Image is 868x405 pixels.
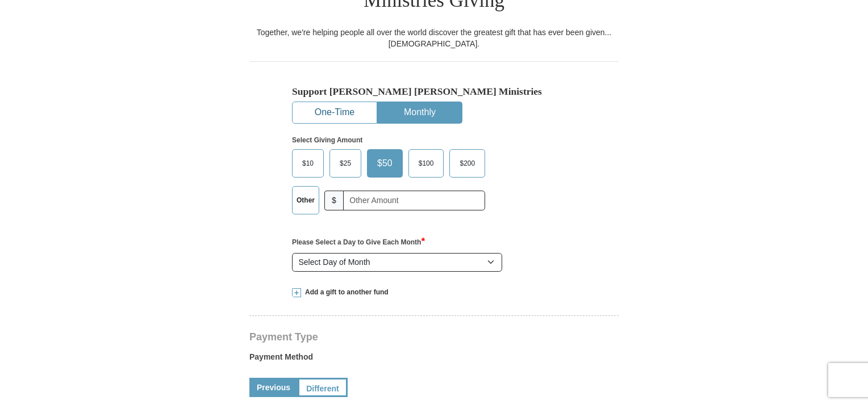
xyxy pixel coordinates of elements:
[324,191,344,210] span: $
[292,86,576,98] h5: Support [PERSON_NAME] [PERSON_NAME] Ministries
[454,155,481,172] span: $200
[413,155,440,172] span: $100
[293,102,377,123] button: One-Time
[378,102,462,123] button: Monthly
[249,378,298,397] a: Previous
[249,332,619,341] h4: Payment Type
[298,378,348,397] a: Different
[292,238,425,246] strong: Please Select a Day to Give Each Month
[301,288,389,297] span: Add a gift to another fund
[293,187,319,214] label: Other
[372,155,398,172] span: $50
[343,191,485,210] input: Other Amount
[297,155,319,172] span: $10
[249,351,619,368] label: Payment Method
[334,155,357,172] span: $25
[292,136,362,144] strong: Select Giving Amount
[249,27,619,49] div: Together, we're helping people all over the world discover the greatest gift that has ever been g...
